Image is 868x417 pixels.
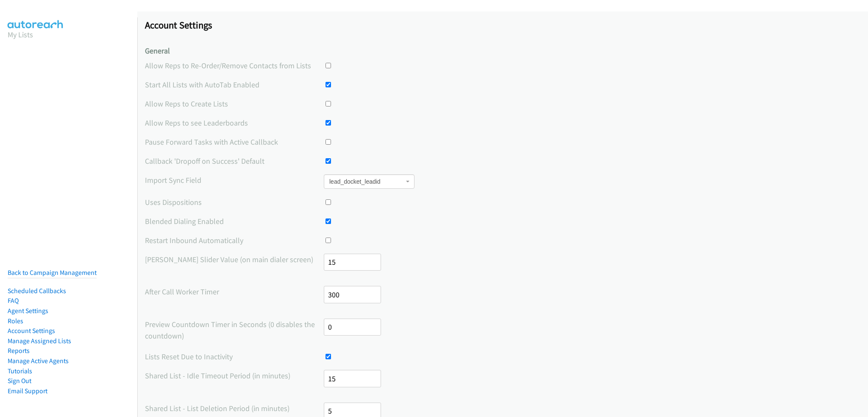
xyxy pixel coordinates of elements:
a: Back to Campaign Management [8,269,97,277]
label: Restart Inbound Automatically [145,235,324,246]
label: Preview Countdown Timer in Seconds (0 disables the countdown) [145,319,324,341]
label: Lists Reset Due to Inactivity [145,351,324,362]
label: Start All Lists with AutoTab Enabled [145,79,324,90]
div: The time period before a list resets or assigned records get redistributed due to an idle dialing... [145,370,860,395]
a: Scheduled Callbacks [8,287,66,295]
label: After Call Worker Timer [145,286,324,297]
h4: General [145,46,860,56]
a: Email Support [8,387,47,395]
h1: Account Settings [145,19,860,31]
a: Manage Active Agents [8,357,69,365]
span: lead_docket_leadid [329,177,404,186]
span: lead_docket_leadid [324,174,415,189]
a: FAQ [8,297,19,305]
label: Import Sync Field [145,174,324,186]
a: Roles [8,317,23,325]
label: Pause Forward Tasks with Active Callback [145,136,324,148]
label: Blended Dialing Enabled [145,215,324,227]
label: Allow Reps to Create Lists [145,98,324,109]
label: Allow Reps to see Leaderboards [145,117,324,129]
a: My Lists [8,30,33,39]
a: Sign Out [8,377,31,385]
a: Manage Assigned Lists [8,337,71,345]
a: Reports [8,347,30,355]
label: Uses Dispositions [145,196,324,208]
label: Callback 'Dropoff on Success' Default [145,155,324,167]
a: Account Settings [8,327,55,335]
label: Shared List - List Deletion Period (in minutes) [145,403,324,414]
label: [PERSON_NAME] Slider Value (on main dialer screen) [145,254,324,265]
label: Shared List - Idle Timeout Period (in minutes) [145,370,324,381]
label: Allow Reps to Re-Order/Remove Contacts from Lists [145,60,324,71]
a: Agent Settings [8,307,48,315]
a: Tutorials [8,367,32,375]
